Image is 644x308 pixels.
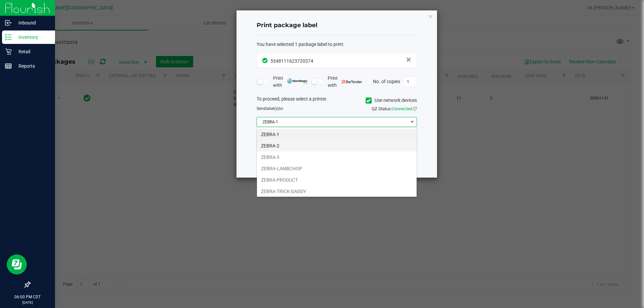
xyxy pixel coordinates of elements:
[257,151,417,163] li: ZEBRA-3
[257,186,417,197] li: ZEBRA-TRICK-DADDY
[12,48,52,56] p: Retail
[12,19,52,27] p: Inbound
[257,163,417,174] li: ZEBRA-LAMBCHOP
[262,57,269,64] span: In Sync
[257,117,408,127] span: ZEBRA-1
[366,97,417,104] label: Use network devices
[3,300,52,305] p: [DATE]
[392,106,412,111] span: Connected
[12,33,52,41] p: Inventory
[252,132,422,139] div: Select a label template.
[3,294,52,300] p: 06:00 PM CDT
[342,80,362,83] img: bartender.png
[257,21,417,30] h4: Print package label
[252,96,422,106] div: To proceed, please select a printer.
[257,174,417,186] li: ZEBRA-PRODUCT
[12,62,52,70] p: Reports
[273,75,308,89] span: Print with
[266,106,279,111] span: label(s)
[270,58,313,64] span: 5548111623720374
[257,106,284,111] span: Send to:
[373,78,400,84] span: No. of copies
[5,19,12,26] inline-svg: Inbound
[257,140,417,151] li: ZEBRA-2
[287,78,308,83] img: mark_magic_cybra.png
[257,42,343,47] span: You have selected 1 package label to print
[328,75,362,89] span: Print with
[257,129,417,140] li: ZEBRA-1
[257,41,417,48] div: :
[5,48,12,55] inline-svg: Retail
[5,34,12,41] inline-svg: Inventory
[7,254,27,274] iframe: Resource center
[372,106,417,111] span: QZ Status:
[5,63,12,69] inline-svg: Reports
